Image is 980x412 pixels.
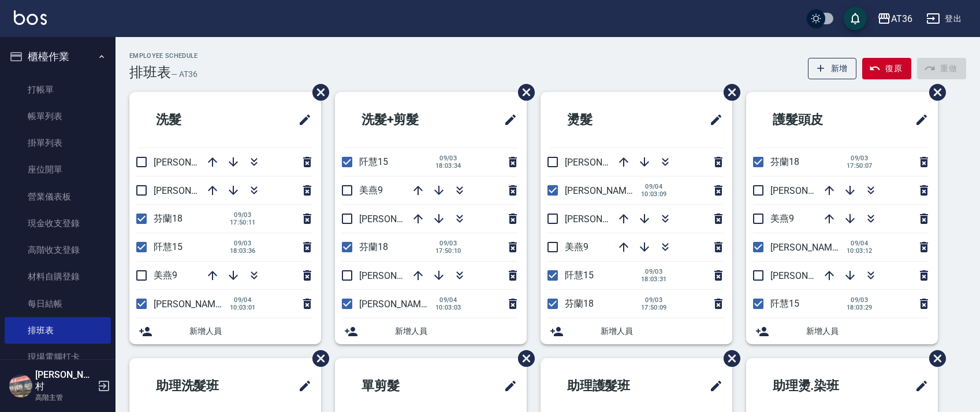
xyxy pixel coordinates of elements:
span: 10:03:03 [435,304,461,311]
a: 材料自購登錄 [5,263,111,290]
h2: Employee Schedule [129,52,198,60]
span: 修改班表的標題 [497,372,517,400]
span: 新增人員 [601,325,723,337]
span: 10:03:12 [847,247,873,255]
h6: — AT36 [171,68,198,80]
span: 刪除班表 [715,75,742,109]
span: 18:03:31 [641,275,667,283]
span: [PERSON_NAME]16 [154,299,233,310]
span: 刪除班表 [509,75,536,109]
span: 阡慧15 [154,241,182,252]
span: [PERSON_NAME]11 [359,214,439,225]
button: 新增 [808,58,857,79]
span: 修改班表的標題 [497,106,517,134]
span: 17:50:11 [230,219,256,226]
button: save [844,7,867,30]
a: 座位開單 [5,156,111,183]
h2: 燙髮 [550,99,656,141]
span: 09/04 [230,296,256,304]
span: 修改班表的標題 [291,372,312,400]
h2: 洗髮 [139,99,245,141]
a: 高階收支登錄 [5,237,111,263]
span: 芬蘭18 [154,213,182,224]
span: [PERSON_NAME]6 [359,270,434,281]
span: 修改班表的標題 [908,372,929,400]
span: 09/03 [847,296,873,304]
span: 09/04 [847,240,873,247]
span: 09/03 [641,296,667,304]
p: 高階主管 [35,392,94,403]
span: 18:03:34 [435,162,461,170]
span: 09/03 [847,154,873,162]
h5: [PERSON_NAME]村 [35,369,94,392]
span: 17:50:10 [435,247,461,255]
span: 新增人員 [806,325,929,337]
span: 09/04 [641,183,667,190]
span: 09/03 [641,268,667,275]
span: 刪除班表 [715,341,742,376]
span: 美燕9 [770,213,794,224]
span: 刪除班表 [304,341,331,376]
span: 美燕9 [565,241,588,252]
span: 刪除班表 [304,75,331,109]
span: [PERSON_NAME]16 [565,185,644,196]
span: 新增人員 [189,325,312,337]
h2: 助理洗髮班 [139,365,263,407]
span: 17:50:09 [641,304,667,311]
span: 09/03 [230,240,256,247]
h2: 助理燙.染班 [755,365,882,407]
span: 新增人員 [395,325,517,337]
a: 帳單列表 [5,103,111,130]
a: 現金收支登錄 [5,210,111,237]
span: 10:03:01 [230,304,256,311]
span: 美燕9 [154,270,177,281]
a: 排班表 [5,317,111,344]
span: [PERSON_NAME]6 [565,157,639,168]
span: 09/03 [435,240,461,247]
div: 新增人員 [335,318,527,344]
h3: 排班表 [129,64,171,80]
span: 17:50:07 [847,162,873,170]
h2: 護髮頭皮 [755,99,874,141]
span: 阡慧15 [565,270,594,281]
span: [PERSON_NAME]16 [770,242,850,253]
span: 修改班表的標題 [702,106,723,134]
span: 阡慧15 [359,156,388,167]
span: 10:03:09 [641,190,667,198]
span: 芬蘭18 [770,156,799,167]
a: 營業儀表板 [5,183,111,210]
button: AT36 [873,7,917,31]
span: 美燕9 [359,185,383,196]
span: 刪除班表 [509,341,536,376]
span: 18:03:29 [847,304,873,311]
h2: 助理護髮班 [550,365,675,407]
img: Person [9,374,32,398]
span: 09/03 [435,154,461,162]
span: 刪除班表 [921,341,948,376]
a: 掛單列表 [5,130,111,156]
a: 現場電腦打卡 [5,344,111,370]
div: 新增人員 [541,318,732,344]
span: [PERSON_NAME]11 [154,157,233,168]
div: 新增人員 [746,318,938,344]
span: 刪除班表 [921,75,948,109]
span: 18:03:36 [230,247,256,255]
button: 登出 [922,8,966,30]
span: 修改班表的標題 [702,372,723,400]
span: 修改班表的標題 [291,106,312,134]
span: [PERSON_NAME]11 [770,185,850,196]
span: 09/03 [230,211,256,219]
span: 芬蘭18 [565,298,594,309]
h2: 單剪髮 [344,365,457,407]
span: 修改班表的標題 [908,106,929,134]
a: 打帳單 [5,76,111,103]
span: 阡慧15 [770,298,799,309]
span: [PERSON_NAME]6 [154,185,228,196]
span: [PERSON_NAME]11 [565,214,644,225]
span: 芬蘭18 [359,241,388,252]
button: 復原 [862,58,911,79]
h2: 洗髮+剪髮 [344,99,466,141]
button: 櫃檯作業 [5,42,111,72]
div: AT36 [891,12,912,26]
span: [PERSON_NAME]6 [770,270,845,281]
